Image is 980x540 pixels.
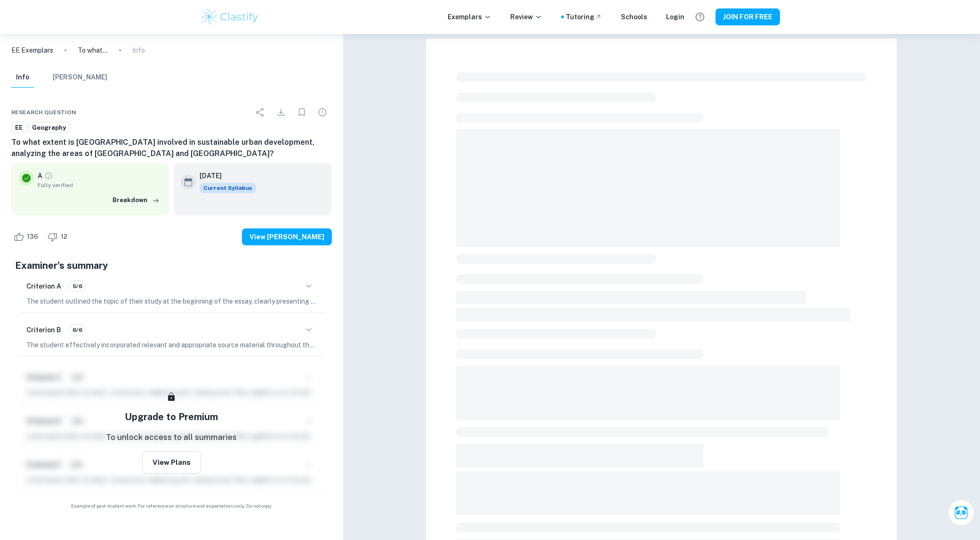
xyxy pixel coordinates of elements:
h6: Criterion B [26,325,61,335]
h6: Criterion A [26,281,61,291]
a: Geography [28,122,70,133]
a: Tutoring [566,12,602,22]
a: EE Exemplars [11,45,53,55]
button: Breakdown [110,193,162,207]
button: JOIN FOR FREE [715,8,780,25]
h6: [DATE] [200,171,249,181]
h6: To what extent is [GEOGRAPHIC_DATA] involved in sustainable urban development, analyzing the area... [11,137,332,159]
span: Research question [11,108,76,117]
a: Grade fully verified [44,172,53,180]
p: To what extent is [GEOGRAPHIC_DATA] involved in sustainable urban development, analyzing the area... [78,45,108,55]
p: Review [510,12,542,22]
div: Report issue [313,103,332,122]
a: EE [11,122,26,133]
span: Fully verified [38,181,162,189]
span: 5/6 [69,282,86,290]
p: Info [132,45,145,55]
div: This exemplar is based on the current syllabus. Feel free to refer to it for inspiration/ideas wh... [200,183,256,193]
button: Info [11,67,34,88]
div: Dislike [45,229,72,244]
span: 136 [22,232,43,242]
span: 12 [56,232,72,242]
div: Like [11,229,43,244]
div: Bookmark [292,103,311,122]
span: Geography [29,123,69,133]
h5: Examiner's summary [15,258,328,273]
div: Share [251,103,270,122]
p: The student effectively incorporated relevant and appropriate source material throughout their es... [26,340,317,350]
button: Help and Feedback [692,9,708,25]
p: Exemplars [448,12,491,22]
p: A [38,171,42,181]
span: Current Syllabus [200,183,256,193]
button: Ask Clai [948,500,974,526]
div: Download [272,103,290,122]
a: Schools [621,12,647,22]
span: Example of past student work. For reference on structure and expectations only. Do not copy. [11,502,332,509]
button: View [PERSON_NAME] [242,228,332,245]
p: To unlock access to all summaries [106,431,237,444]
img: Clastify logo [200,8,260,26]
span: 6/6 [69,326,86,334]
h5: Upgrade to Premium [125,410,218,424]
p: The student outlined the topic of their study at the beginning of the essay, clearly presenting t... [26,296,317,306]
a: Login [666,12,684,22]
span: EE [12,123,26,133]
button: [PERSON_NAME] [53,67,107,88]
button: View Plans [142,451,201,474]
